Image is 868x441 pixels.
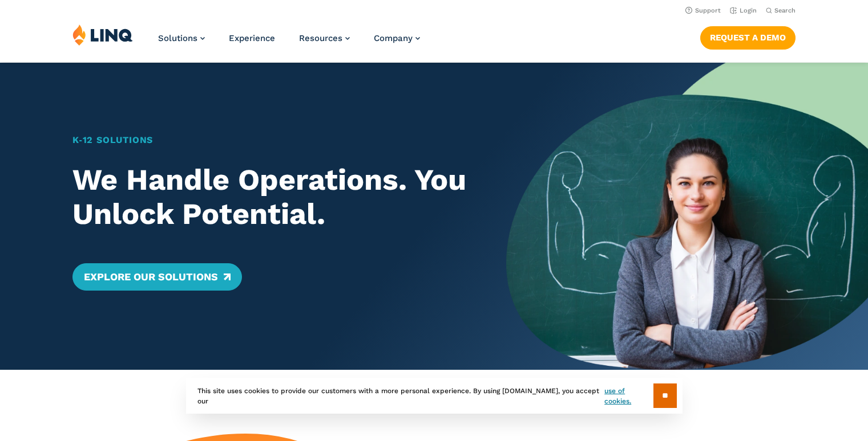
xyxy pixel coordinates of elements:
[186,378,683,414] div: This site uses cookies to provide our customers with a more personal experience. By using [DOMAIN...
[730,7,757,14] a: Login
[72,24,133,46] img: LINQ | K‑12 Software
[766,6,796,15] button: Open Search Bar
[299,33,342,43] span: Resources
[158,33,205,43] a: Solutions
[685,7,721,14] a: Support
[374,33,413,43] span: Company
[700,26,796,49] a: Request a Demo
[72,163,471,231] h2: We Handle Operations. You Unlock Potential.
[299,33,350,43] a: Resources
[700,24,796,49] nav: Button Navigation
[72,263,242,291] a: Explore Our Solutions
[158,33,197,43] span: Solutions
[506,63,868,370] img: Home Banner
[229,33,275,43] a: Experience
[604,386,653,406] a: use of cookies.
[72,133,471,147] h1: K‑12 Solutions
[374,33,420,43] a: Company
[158,24,420,62] nav: Primary Navigation
[774,7,796,14] span: Search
